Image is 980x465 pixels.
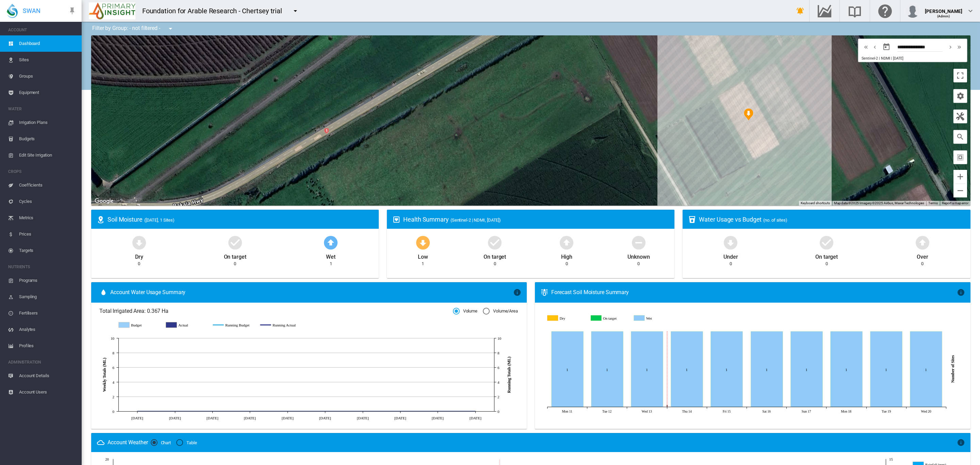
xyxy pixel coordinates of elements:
[497,380,500,384] tspan: 4
[19,338,76,354] span: Profiles
[286,410,289,413] circle: Running Actual 9 Jul 0
[730,261,732,267] div: 0
[513,288,521,296] md-icon: icon-information
[956,133,964,141] md-icon: icon-magnify
[816,7,833,15] md-icon: Go to the Data Hub
[953,184,967,197] button: Zoom out
[19,147,76,163] span: Edit Site Irrigation
[957,288,965,296] md-icon: icon-information
[108,215,373,224] div: Soil Moisture
[558,234,575,251] md-icon: icon-arrow-up-bold-circle
[880,40,893,54] button: md-calendar
[834,201,925,205] span: Map data ©2025 Imagery ©2025 Airbus, Maxar Technologies
[744,108,753,121] div: NDMI: Soil Moisture Probe Trial
[8,25,76,35] span: ACCOUNT
[131,234,147,251] md-icon: icon-arrow-down-bold-circle
[99,307,453,315] span: Total Irrigated Area: 0.367 Ha
[794,4,807,18] button: icon-bell-ring
[19,226,76,242] span: Prices
[956,92,964,100] md-icon: icon-cog
[213,322,254,328] g: Running Budget
[8,261,76,272] span: NUTRIENTS
[891,56,903,61] span: | [DATE]
[751,332,783,407] g: Wet Aug 16, 2025 1
[144,218,175,223] span: ([DATE], 1 Sites)
[946,43,955,51] button: icon-chevron-right
[494,261,496,267] div: 0
[207,416,218,420] tspan: [DATE]
[631,332,663,407] g: Wet Aug 13, 2025 1
[602,410,611,413] tspan: Tue 12
[418,251,428,261] div: Low
[841,410,851,413] tspan: Mon 18
[399,410,402,413] circle: Running Actual 30 Jul 0
[392,215,401,224] md-icon: icon-heart-box-outline
[953,170,967,183] button: Zoom in
[169,416,181,420] tspan: [DATE]
[211,410,214,413] circle: Running Actual 25 Jun 0
[8,103,76,114] span: WATER
[19,368,76,384] span: Account Details
[19,242,76,259] span: Targets
[260,322,301,328] g: Running Actual
[877,7,893,15] md-icon: Click here for help
[507,357,511,393] tspan: Running Totals (ML)
[801,201,830,206] button: Keyboard shortcuts
[8,357,76,368] span: ADMINISTRATION
[93,197,115,206] img: Google
[818,234,835,251] md-icon: icon-checkbox-marked-circle
[921,261,924,267] div: 0
[484,251,506,261] div: On target
[166,322,207,328] g: Actual
[174,410,176,413] circle: Running Actual 18 Jun 0
[470,416,481,420] tspan: [DATE]
[451,218,501,223] span: (Sentinel-2 | NDMI, [DATE])
[19,68,76,84] span: Groups
[641,410,652,413] tspan: Wed 13
[19,210,76,226] span: Metrics
[23,6,40,15] span: SWAN
[113,351,115,355] tspan: 8
[763,218,787,223] span: (no. of sites)
[637,261,640,267] div: 0
[487,234,503,251] md-icon: icon-checkbox-marked-circle
[394,416,406,420] tspan: [DATE]
[723,410,731,413] tspan: Fri 15
[955,43,963,51] md-icon: icon-chevron-double-right
[870,43,879,51] button: icon-chevron-left
[422,261,424,267] div: 1
[497,395,499,399] tspan: 2
[956,153,964,161] md-icon: icon-select-all
[102,358,107,392] tspan: Weekly Totals (ML)
[551,332,583,407] g: Wet Aug 11, 2025 1
[497,410,500,414] tspan: 0
[113,380,115,384] tspan: 4
[627,251,650,261] div: Unknown
[937,14,950,18] span: (Admin)
[635,315,674,322] g: Wet
[19,321,76,338] span: Analytes
[330,261,332,267] div: 1
[227,234,243,251] md-icon: icon-checkbox-marked-circle
[699,215,965,224] div: Water Usage vs Budget
[19,177,76,193] span: Coefficients
[176,439,197,446] md-radio-button: Table
[19,289,76,305] span: Sampling
[19,52,76,68] span: Sites
[953,69,967,82] button: Toggle fullscreen view
[19,305,76,321] span: Fertilisers
[164,22,177,35] button: icon-menu-down
[19,193,76,210] span: Cycles
[403,215,669,224] div: Health Summary
[722,234,739,251] md-icon: icon-arrow-down-bold-circle
[19,35,76,52] span: Dashboard
[113,366,115,370] tspan: 6
[870,332,902,407] g: Wet Aug 19, 2025 1
[289,4,302,18] button: icon-menu-down
[224,251,246,261] div: On target
[136,410,138,413] circle: Running Actual 11 Jun 0
[474,410,477,413] circle: Running Actual 13 Aug 0
[110,289,513,296] span: Account Water Usage Summary
[921,410,931,413] tspan: Wed 20
[415,234,431,251] md-icon: icon-arrow-down-bold-circle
